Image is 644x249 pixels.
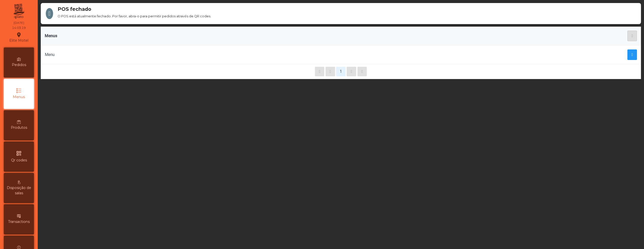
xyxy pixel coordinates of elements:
i: location_on [16,32,22,38]
i: qr_code [16,150,22,156]
img: qpiato [13,3,25,20]
span: Pedidos [12,62,26,68]
span: Disposição de salas [5,185,33,196]
span: Menus [13,94,25,100]
div: Elite Motel [9,31,28,44]
div: Menu [45,52,361,58]
div: [DATE] [14,21,24,25]
span: Transactions [8,219,30,224]
div: 14:03:19 [12,26,26,30]
button: 1 [336,67,346,76]
span: Qr codes [11,158,27,163]
span: O POS está atualmente fechado. Por favor, abra-o para permitir pedidos através de QR codes. [58,14,638,19]
th: Menus [41,27,365,45]
span: Produtos [11,125,27,130]
span: POS fechado [58,6,638,13]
